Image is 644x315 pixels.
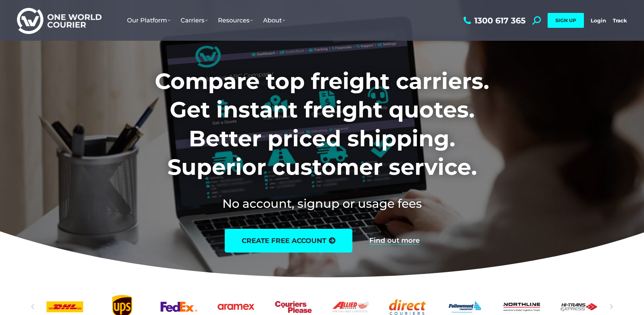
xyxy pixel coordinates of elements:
[213,10,258,31] a: Resources
[263,17,285,24] span: About
[258,10,290,31] a: About
[181,17,208,24] span: Carriers
[555,17,576,23] span: SIGN UP
[462,16,526,25] a: 1300 617 365
[591,17,606,24] a: Login
[127,17,170,24] span: Our Platform
[17,7,102,34] img: One World Courier
[225,229,352,253] a: create free account
[548,13,584,28] a: SIGN UP
[369,237,420,244] a: Find out more
[110,67,534,182] h1: Compare top freight carriers. Get instant freight quotes. Better priced shipping. Superior custom...
[218,17,253,24] span: Resources
[176,10,213,31] a: Carriers
[110,195,534,212] h2: No account, signup or usage fees
[613,17,627,24] a: Track
[122,10,176,31] a: Our Platform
